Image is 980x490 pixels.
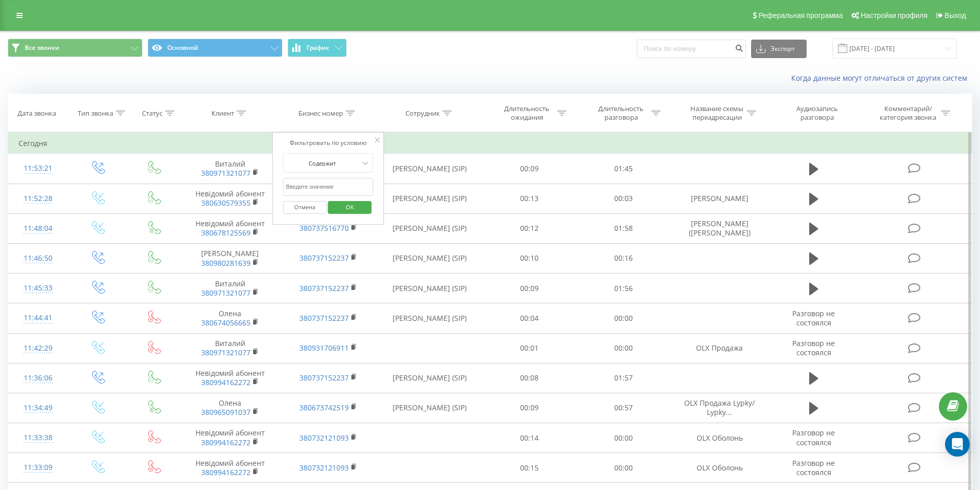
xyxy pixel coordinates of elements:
div: 11:52:28 [19,189,58,209]
td: [PERSON_NAME] (SIP) [377,393,483,423]
td: Невідомий абонент [181,363,279,393]
button: OK [328,201,372,214]
td: 00:10 [483,243,577,273]
td: 00:09 [483,274,577,303]
td: 00:00 [577,303,671,333]
td: 00:57 [577,393,671,423]
td: [PERSON_NAME] [181,243,279,273]
div: 11:46:50 [19,248,58,268]
div: Статус [142,109,163,118]
span: Разговор не состоялся [792,428,835,447]
td: [PERSON_NAME] [670,184,768,213]
button: Основной [148,39,282,57]
div: 11:44:41 [19,308,58,328]
div: Название схемы переадресации [689,104,744,122]
a: 380737516770 [299,223,349,233]
div: Аудиозапись разговора [783,104,850,122]
div: Тип звонка [78,109,113,118]
a: 380971321077 [201,348,251,357]
span: OK [335,199,364,215]
td: Виталий [181,333,279,363]
td: Невідомий абонент [181,213,279,243]
div: 11:53:21 [19,158,58,178]
td: OLX Оболонь [670,453,768,483]
div: Комментарий/категория звонка [878,104,938,122]
span: Все звонки [25,44,59,52]
div: Бизнес номер [298,109,343,118]
a: 380965091037 [201,407,251,417]
td: 00:03 [577,184,671,213]
td: Олена [181,393,279,423]
a: 380732121093 [299,433,349,443]
span: График [307,44,329,51]
td: 01:58 [577,213,671,243]
div: 11:33:38 [19,428,58,448]
div: Open Intercom Messenger [945,432,970,457]
div: Длительность разговора [594,104,649,122]
span: Разговор не состоялся [792,458,835,477]
td: Виталий [181,274,279,303]
a: 380931706911 [299,343,349,353]
td: Невідомий абонент [181,423,279,453]
td: 00:08 [483,363,577,393]
input: Введите значение [283,178,373,196]
span: Разговор не состоялся [792,338,835,357]
div: 11:45:33 [19,278,58,298]
td: 00:15 [483,453,577,483]
a: 380737152237 [299,313,349,323]
td: [PERSON_NAME] (SIP) [377,184,483,213]
button: Экспорт [751,40,807,58]
td: 00:01 [483,333,577,363]
td: 00:04 [483,303,577,333]
button: Все звонки [8,39,142,57]
td: OLX Продажа [670,333,768,363]
td: 00:00 [577,333,671,363]
td: OLX Оболонь [670,423,768,453]
a: 380994162272 [201,438,251,447]
div: Сотрудник [405,109,440,118]
td: 01:57 [577,363,671,393]
div: 11:42:29 [19,338,58,358]
td: [PERSON_NAME] (SIP) [377,274,483,303]
div: 11:36:06 [19,368,58,388]
span: Выход [945,11,966,20]
td: [PERSON_NAME] (SIP) [377,303,483,333]
button: Отмена [283,201,327,214]
a: 380971321077 [201,288,251,298]
a: 380737152237 [299,283,349,293]
button: График [288,39,347,57]
a: Когда данные могут отличаться от других систем [791,73,972,83]
a: 380980281639 [201,258,251,268]
div: Клиент [211,109,234,118]
div: 11:33:09 [19,458,58,478]
a: 380674056665 [201,318,251,328]
td: 00:09 [483,393,577,423]
td: [PERSON_NAME] (SIP) [377,213,483,243]
a: 380994162272 [201,467,251,477]
div: Фильтровать по условию [283,138,373,148]
div: Дата звонка [17,109,56,118]
div: 11:48:04 [19,219,58,239]
td: [PERSON_NAME] (SIP) [377,363,483,393]
td: 00:14 [483,423,577,453]
span: Реферальная программа [758,11,843,20]
a: 380673742519 [299,403,349,412]
input: Поиск по номеру [637,40,746,58]
a: 380737152237 [299,373,349,383]
a: 380737152237 [299,253,349,263]
td: 00:12 [483,213,577,243]
td: Сегодня [8,133,972,154]
td: 00:16 [577,243,671,273]
td: 00:00 [577,423,671,453]
span: OLX Продажа Lypky/ Lypky... [684,398,755,417]
a: 380732121093 [299,463,349,473]
td: Виталий [181,154,279,184]
td: [PERSON_NAME] ([PERSON_NAME]) [670,213,768,243]
td: [PERSON_NAME] (SIP) [377,154,483,184]
td: 01:56 [577,274,671,303]
td: 00:13 [483,184,577,213]
div: Длительность ожидания [500,104,555,122]
a: 380994162272 [201,377,251,387]
div: 11:34:49 [19,398,58,418]
span: Настройки профиля [861,11,928,20]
